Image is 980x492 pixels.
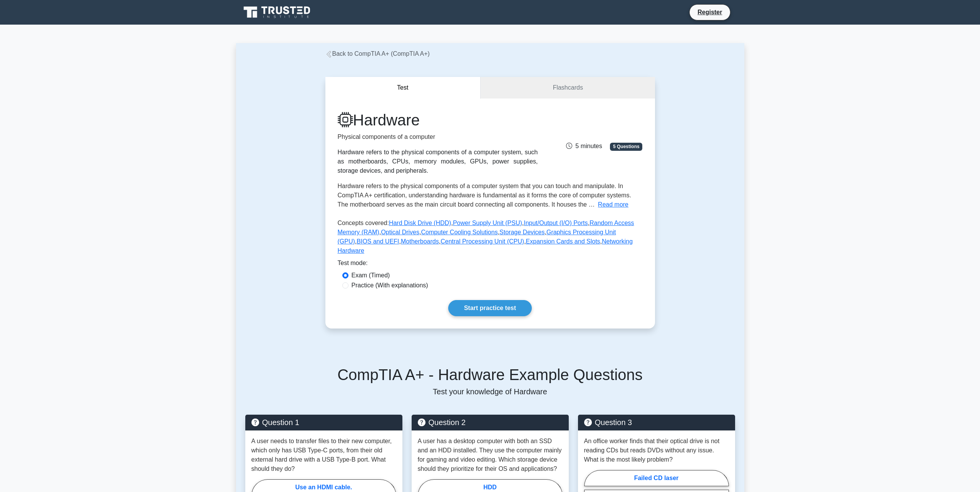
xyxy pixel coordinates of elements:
[453,220,522,226] a: Power Supply Unit (PSU)
[338,148,538,175] div: Hardware refers to the physical components of a computer system, such as motherboards, CPUs, memo...
[421,229,498,235] a: Computer Cooling Solutions
[352,281,428,290] label: Practice (With explanations)
[418,418,563,427] h5: Question 2
[610,143,642,150] span: 5 Questions
[526,238,600,245] a: Expansion Cards and Slots
[441,238,524,245] a: Central Processing Unit (CPU)
[499,229,544,235] a: Storage Devices
[338,132,538,142] p: Physical components of a computer
[245,365,735,384] h5: CompTIA A+ - Hardware Example Questions
[598,200,628,209] button: Read more
[584,418,729,427] h5: Question 3
[352,271,390,280] label: Exam (Timed)
[401,238,439,245] a: Motherboards
[481,77,655,99] a: Flashcards
[693,7,727,17] a: Register
[389,220,451,226] a: Hard Disk Drive (HDD)
[381,229,419,235] a: Optical Drives
[251,418,396,427] h5: Question 1
[338,183,632,208] span: Hardware refers to the physical components of a computer system that you can touch and manipulate...
[524,220,588,226] a: Input/Output (I/O) Ports
[584,470,729,486] label: Failed CD laser
[566,143,602,149] span: 5 minutes
[325,77,481,99] button: Test
[357,238,399,245] a: BIOS and UEFI
[245,387,735,396] p: Test your knowledge of Hardware
[338,218,643,259] p: Concepts covered: , , , , , , , , , , , ,
[338,259,643,271] div: Test mode:
[584,437,729,464] p: An office worker finds that their optical drive is not reading CDs but reads DVDs without any iss...
[325,50,430,57] a: Back to CompTIA A+ (CompTIA A+)
[251,437,396,474] p: A user needs to transfer files to their new computer, which only has USB Type-C ports, from their...
[418,437,563,474] p: A user has a desktop computer with both an SSD and an HDD installed. They use the computer mainly...
[338,111,538,129] h1: Hardware
[448,300,532,316] a: Start practice test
